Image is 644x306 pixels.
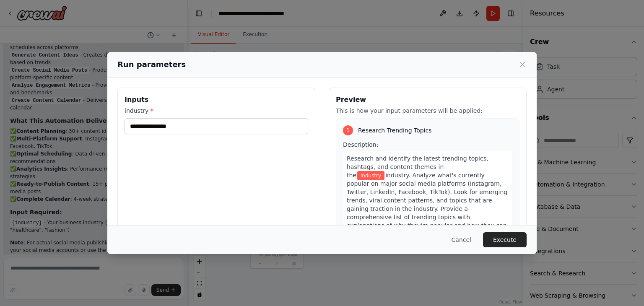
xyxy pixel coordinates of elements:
[125,95,308,105] h3: Inputs
[445,232,478,247] button: Cancel
[343,141,378,148] span: Description:
[357,171,384,180] span: Variable: industry
[117,59,186,70] h2: Run parameters
[336,95,519,105] h3: Preview
[343,125,353,135] div: 1
[336,106,519,115] p: This is how your input parameters will be applied:
[125,106,308,115] label: industry
[347,155,488,179] span: Research and identify the latest trending topics, hashtags, and content themes in the
[347,172,507,237] span: industry. Analyze what's currently popular on major social media platforms (Instagram, Twitter, L...
[483,232,527,247] button: Execute
[358,126,432,135] span: Research Trending Topics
